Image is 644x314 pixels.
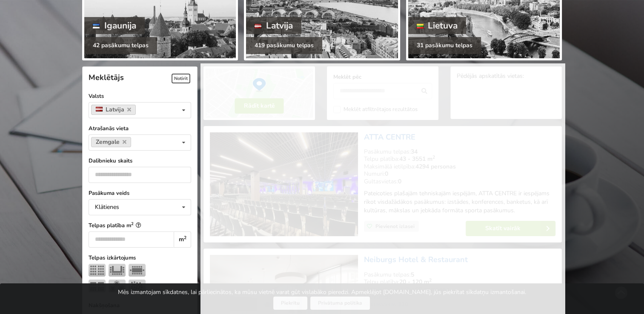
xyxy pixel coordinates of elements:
label: Valsts [89,92,191,100]
div: 31 pasākumu telpas [408,37,481,54]
div: Klātienes [95,204,119,210]
label: Telpas izkārtojums [89,254,191,262]
img: U-Veids [109,264,126,277]
a: Latvija [91,105,136,115]
div: Latvija [246,17,301,34]
label: Dalībnieku skaits [89,157,191,165]
img: Klase [89,280,106,292]
label: Pasākuma veids [89,189,191,197]
div: m [174,231,191,248]
img: Bankets [109,280,126,292]
label: Telpas platība m [89,221,191,230]
div: 419 pasākumu telpas [246,37,322,54]
sup: 2 [184,234,186,241]
div: 42 pasākumu telpas [84,37,157,54]
span: Meklētājs [89,72,124,83]
span: Notīrīt [172,74,190,83]
div: Lietuva [408,17,467,34]
label: Atrašanās vieta [89,124,191,133]
img: Teātris [89,264,106,277]
div: Igaunija [84,17,145,34]
a: Zemgale [91,137,131,147]
sup: 2 [131,221,134,226]
img: Pieņemšana [129,280,146,292]
img: Sapulce [129,264,146,277]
